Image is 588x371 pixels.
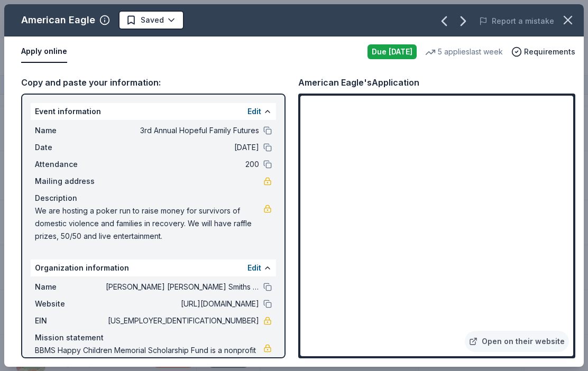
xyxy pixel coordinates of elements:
span: [DATE] [106,141,259,154]
div: Mission statement [35,331,272,344]
span: 3rd Annual Hopeful Family Futures [106,124,259,137]
div: American Eagle's Application [298,76,419,89]
span: [URL][DOMAIN_NAME] [106,298,259,310]
div: Description [35,192,272,205]
div: American Eagle [21,12,95,29]
span: [US_EMPLOYER_IDENTIFICATION_NUMBER] [106,314,259,327]
span: Mailing address [35,175,106,188]
span: Date [35,141,106,154]
div: Copy and paste your information: [21,76,286,89]
button: Edit [247,262,261,274]
span: Website [35,298,106,310]
button: Apply online [21,41,67,63]
div: Organization information [31,259,276,276]
span: [PERSON_NAME] [PERSON_NAME] Smiths Happy Children Memorial Scholarship Fu [106,281,259,293]
span: Name [35,124,106,137]
span: EIN [35,314,106,327]
div: Event information [31,103,276,120]
button: Requirements [511,45,575,58]
span: Attendance [35,158,106,171]
span: We are hosting a poker run to raise money for survivors of domestic violence and families in reco... [35,205,263,243]
div: Due [DATE] [368,44,417,59]
a: Open on their website [465,331,569,352]
button: Report a mistake [479,15,554,27]
span: Saved [141,14,164,26]
span: Requirements [524,45,575,58]
button: Saved [118,11,184,30]
span: Name [35,281,106,293]
button: Edit [247,105,261,118]
div: 5 applies last week [425,45,503,58]
span: 200 [106,158,259,171]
